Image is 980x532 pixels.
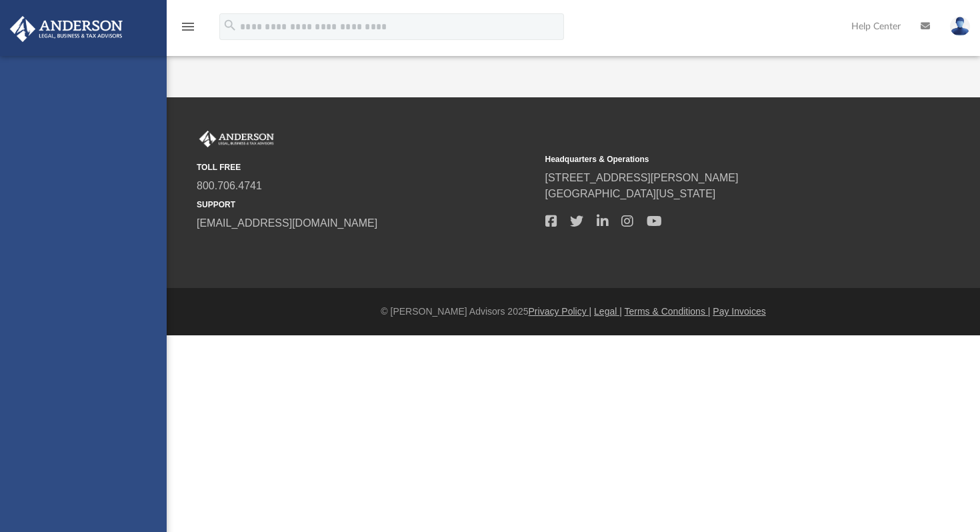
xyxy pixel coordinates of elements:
[197,161,536,173] small: TOLL FREE
[197,217,377,229] a: [EMAIL_ADDRESS][DOMAIN_NAME]
[594,306,622,317] a: Legal |
[545,188,716,199] a: [GEOGRAPHIC_DATA][US_STATE]
[529,306,592,317] a: Privacy Policy |
[713,306,765,317] a: Pay Invoices
[180,19,196,35] i: menu
[545,172,739,183] a: [STREET_ADDRESS][PERSON_NAME]
[197,199,536,211] small: SUPPORT
[167,305,980,319] div: © [PERSON_NAME] Advisors 2025
[223,18,237,33] i: search
[197,180,262,191] a: 800.706.4741
[625,306,711,317] a: Terms & Conditions |
[6,16,127,42] img: Anderson Advisors Platinum Portal
[180,25,196,35] a: menu
[197,131,277,148] img: Anderson Advisors Platinum Portal
[545,153,885,165] small: Headquarters & Operations
[950,17,970,36] img: User Pic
